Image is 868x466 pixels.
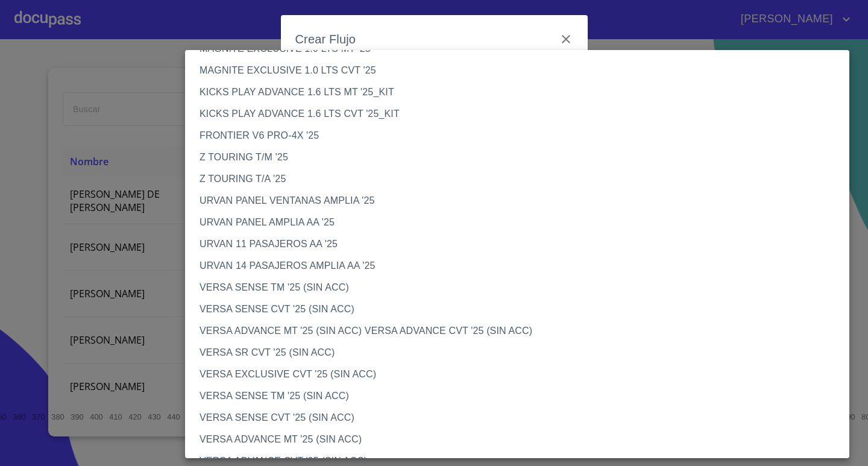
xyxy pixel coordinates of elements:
[185,125,858,146] li: FRONTIER V6 PRO-4X '25
[185,103,858,125] li: KICKS PLAY ADVANCE 1.6 LTS CVT '25_KIT
[185,342,858,364] li: VERSA SR CVT '25 (SIN ACC)
[185,277,858,298] li: VERSA SENSE TM '25 (SIN ACC)
[185,190,858,212] li: URVAN PANEL VENTANAS AMPLIA '25
[185,429,858,450] li: VERSA ADVANCE MT '25 (SIN ACC)
[185,385,858,407] li: VERSA SENSE TM '25 (SIN ACC)
[185,233,858,255] li: URVAN 11 PASAJEROS AA '25
[185,255,858,277] li: URVAN 14 PASAJEROS AMPLIA AA '25
[185,320,858,342] li: VERSA ADVANCE MT '25 (SIN ACC) VERSA ADVANCE CVT '25 (SIN ACC)
[185,146,858,168] li: Z TOURING T/M '25
[185,407,858,429] li: VERSA SENSE CVT '25 (SIN ACC)
[185,168,858,190] li: Z TOURING T/A '25
[185,81,858,103] li: KICKS PLAY ADVANCE 1.6 LTS MT '25_KIT
[185,364,858,385] li: VERSA EXCLUSIVE CVT '25 (SIN ACC)
[185,60,858,81] li: MAGNITE EXCLUSIVE 1.0 LTS CVT '25
[185,212,858,233] li: URVAN PANEL AMPLIA AA '25
[185,298,858,320] li: VERSA SENSE CVT '25 (SIN ACC)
